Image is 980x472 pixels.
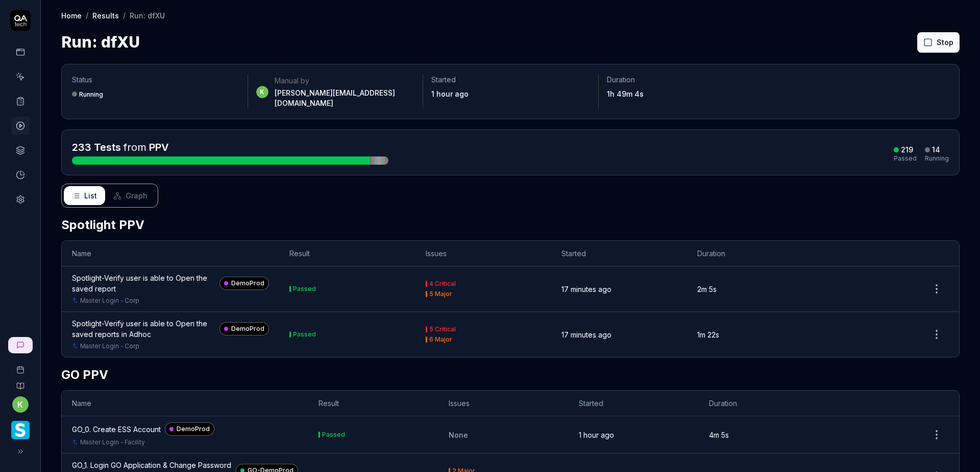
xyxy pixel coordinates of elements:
[4,357,36,374] a: Book a call with us
[231,324,264,333] span: DemoProd
[86,10,88,20] div: /
[165,422,214,436] a: DemoProd
[607,89,644,98] time: 1h 49m 4s
[709,431,729,439] time: 4m 5s
[4,374,36,390] a: Documentation
[219,322,269,335] a: DemoProd
[12,396,29,413] button: k
[561,285,611,294] time: 17 minutes ago
[62,241,279,266] th: Name
[80,296,139,305] a: Master Login - Corp
[79,91,103,98] div: Running
[105,186,156,205] button: Graph
[431,75,590,85] p: Started
[697,330,719,339] time: 1m 22s
[293,286,316,292] div: Passed
[72,141,121,153] span: 233 Tests
[92,10,119,20] a: Results
[4,413,36,441] button: Smartlinx Logo
[894,155,917,162] div: Passed
[561,330,611,339] time: 17 minutes ago
[80,438,145,447] a: Master Login - Facility
[429,291,452,297] div: 5 Major
[431,89,469,98] time: 1 hour ago
[72,75,239,85] p: Status
[429,281,456,287] div: 4 Critical
[8,337,33,353] a: New conversation
[123,10,126,20] div: /
[84,190,97,201] span: List
[231,279,264,288] span: DemoProd
[124,141,146,153] span: from
[932,145,940,154] div: 14
[687,241,823,266] th: Duration
[429,326,456,332] div: 5 Critical
[61,216,960,234] h2: Spotlight PPV
[697,285,717,294] time: 2m 5s
[901,145,913,154] div: 219
[279,241,415,266] th: Result
[579,431,614,439] time: 1 hour ago
[61,366,960,384] h2: GO PPV
[429,336,452,343] div: 6 Major
[72,318,215,340] a: Spotlight-Verify user is able to Open the saved reports in Adhoc
[275,88,415,108] div: [PERSON_NAME][EMAIL_ADDRESS][DOMAIN_NAME]
[925,155,949,162] div: Running
[80,342,139,351] a: Master Login - Corp
[11,421,30,439] img: Smartlinx Logo
[219,277,269,290] a: DemoProd
[293,331,316,338] div: Passed
[62,391,308,416] th: Name
[308,391,438,416] th: Result
[64,186,105,205] button: List
[569,391,699,416] th: Started
[438,391,569,416] th: Issues
[551,241,687,266] th: Started
[256,86,268,98] span: k
[61,10,82,20] a: Home
[130,10,165,20] div: Run: dfXU
[322,432,345,438] div: Passed
[415,241,551,266] th: Issues
[72,424,161,435] a: GO_0. Create ESS Account
[607,75,766,85] p: Duration
[126,190,148,201] span: Graph
[177,424,210,434] span: DemoProd
[699,391,829,416] th: Duration
[61,31,140,54] h1: Run: dfXU
[449,430,558,440] div: None
[149,141,169,153] a: PPV
[917,32,960,53] button: Stop
[275,76,415,86] div: Manual by
[72,273,215,294] a: Spotlight-Verify user is able to Open the saved report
